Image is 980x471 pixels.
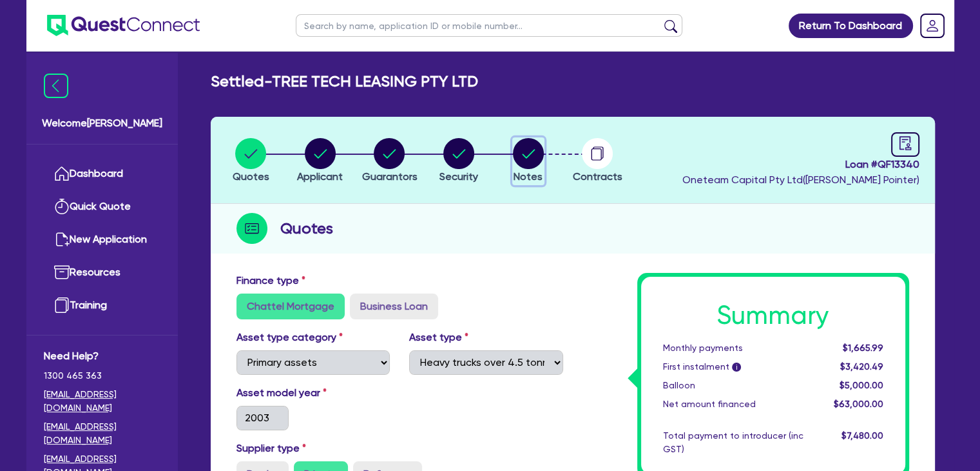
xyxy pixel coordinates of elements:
h1: Summary [663,300,883,331]
img: quest-connect-logo-blue [47,15,200,36]
a: Resources [44,256,160,289]
label: Asset type [409,330,468,345]
a: Dashboard [44,157,160,190]
span: Applicant [297,170,343,183]
a: New Application [44,223,160,256]
span: Oneteam Capital Pty Ltd ( [PERSON_NAME] Pointer ) [682,174,919,186]
div: Net amount financed [653,397,813,411]
span: $63,000.00 [833,399,883,409]
span: Notes [514,170,543,183]
button: Applicant [296,137,343,185]
span: $5,000.00 [839,380,883,390]
a: audit [891,132,919,157]
span: 1300 465 363 [44,369,160,383]
span: Loan # QF13340 [682,157,919,172]
label: Asset type category [236,330,343,345]
div: First instalment [653,360,813,374]
span: Need Help? [44,348,160,364]
div: Monthly payments [653,341,813,355]
span: Guarantors [361,170,417,183]
span: $3,420.49 [840,361,883,372]
span: Quotes [233,170,269,183]
span: i [732,363,741,372]
label: Chattel Mortgage [236,294,345,319]
a: Return To Dashboard [789,14,913,38]
a: [EMAIL_ADDRESS][DOMAIN_NAME] [44,388,160,415]
span: Security [439,170,478,183]
span: $7,480.00 [841,430,883,441]
button: Security [439,137,479,185]
div: Balloon [653,379,813,392]
span: $1,665.99 [842,343,883,353]
span: audit [898,136,912,150]
a: Training [44,289,160,322]
span: Welcome [PERSON_NAME] [42,115,162,131]
span: Contracts [573,170,622,183]
h2: Quotes [280,217,333,240]
img: quick-quote [54,199,70,214]
button: Notes [512,137,544,185]
h2: Settled - TREE TECH LEASING PTY LTD [211,72,478,91]
label: Finance type [236,273,305,288]
img: resources [54,265,70,280]
label: Asset model year [227,385,400,401]
img: step-icon [236,213,267,244]
label: Supplier type [236,441,306,456]
img: training [54,297,70,313]
img: new-application [54,232,70,247]
button: Contracts [572,137,623,185]
button: Guarantors [361,137,418,185]
a: Dropdown toggle [916,9,949,43]
label: Business Loan [350,294,438,319]
input: Search by name, application ID or mobile number... [296,14,682,37]
a: [EMAIL_ADDRESS][DOMAIN_NAME] [44,420,160,447]
div: Total payment to introducer (inc GST) [653,429,813,456]
a: Quick Quote [44,190,160,223]
button: Quotes [232,137,270,185]
img: icon-menu-close [44,74,68,98]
